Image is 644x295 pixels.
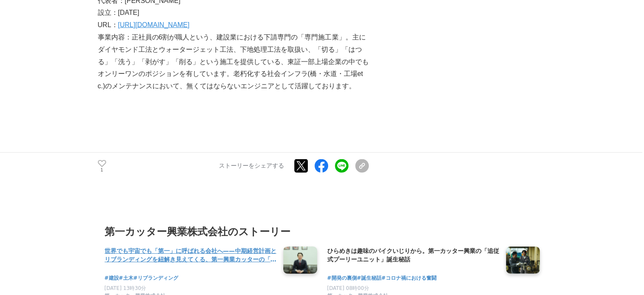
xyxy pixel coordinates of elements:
[381,274,437,282] a: #コロナ禍における奮闘
[98,7,369,19] p: 設立：[DATE]
[118,21,190,28] a: [URL][DOMAIN_NAME]
[98,168,106,172] p: 1
[98,19,369,31] p: URL：
[133,274,178,282] a: #リブランディング
[98,31,369,93] p: 事業内容：正社員の6割が職人という、建設業における下請専門の「専門施工業」。主にダイヤモンド工法とウォータージェット工法、下地処理工法を取扱い、「切る」「はつる」「洗う」「剥がす」「削る」という...
[119,274,133,282] a: #土木
[105,247,276,264] a: 世界でも宇宙でも「第一」に呼ばれる会社へ——中期経営計画とリブランディングを紐解き見えてくる、第一興業カッターの「あるべき姿」とは
[105,224,540,240] h3: 第一カッター興業株式会社のストーリー
[219,162,284,170] p: ストーリーをシェアする
[327,247,499,264] a: ひらめきは趣味のバイクいじりから。第一カッター興業の「追従式プーリーユニット」誕生秘話
[105,285,146,291] span: [DATE] 13時30分
[105,274,119,282] a: #建設
[357,274,381,282] a: #誕生秘話
[327,274,357,282] a: #開発の裏側
[327,285,369,291] span: [DATE] 08時00分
